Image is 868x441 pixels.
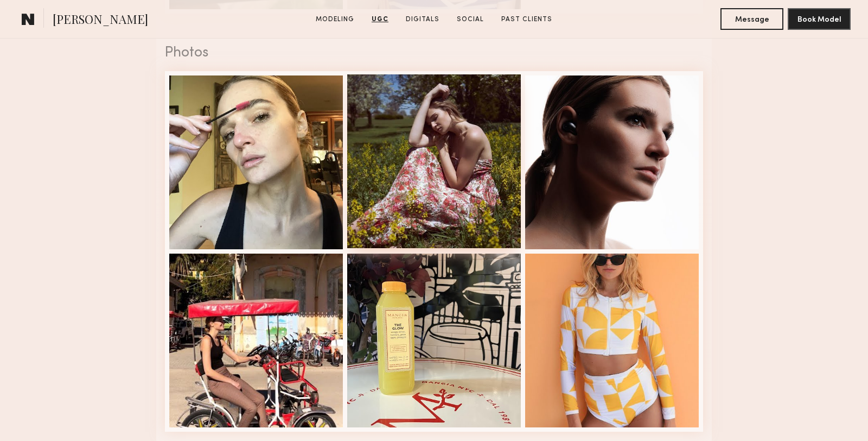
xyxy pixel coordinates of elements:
[401,15,444,24] a: Digitals
[165,46,703,60] div: Photos
[497,15,557,24] a: Past Clients
[720,8,783,30] button: Message
[788,14,851,23] a: Book Model
[311,15,359,24] a: Modeling
[788,8,851,30] button: Book Model
[452,15,488,24] a: Social
[53,11,148,30] span: [PERSON_NAME]
[367,15,393,24] a: UGC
